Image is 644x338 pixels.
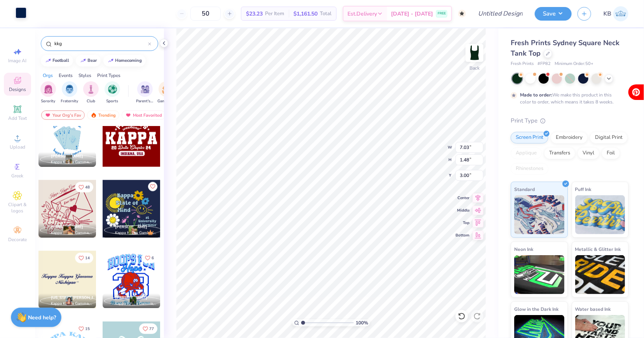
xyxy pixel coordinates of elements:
[456,208,469,213] span: Middle
[8,115,27,121] span: Add Text
[51,154,83,159] span: [PERSON_NAME]
[41,110,85,120] div: Your Org's Fav
[575,195,625,234] img: Puff Ink
[511,116,628,125] div: Print Type
[61,98,79,104] span: Fraternity
[575,305,611,313] span: Water based Ink
[87,110,119,120] div: Trending
[511,132,548,144] div: Screen Print
[122,110,166,120] div: Most Favorited
[115,58,142,63] div: homecoming
[115,301,157,307] span: Kappa Kappa Gamma, [US_STATE][GEOGRAPHIC_DATA]
[43,72,53,79] div: Orgs
[293,10,318,18] span: $1,161.50
[83,81,99,104] button: filter button
[51,224,83,230] span: [PERSON_NAME]
[88,58,97,63] div: bear
[511,163,548,175] div: Rhinestones
[51,230,93,236] span: Kappa Kappa Gamma, [GEOGRAPHIC_DATA]
[391,10,433,18] span: [DATE] - [DATE]
[467,45,482,61] img: Back
[85,327,90,331] span: 15
[108,58,114,63] img: trend_line.gif
[8,236,27,243] span: Decorate
[105,81,120,104] button: filter button
[115,230,157,236] span: Kappa Kappa Gamma, [GEOGRAPHIC_DATA][US_STATE]
[51,295,105,301] span: [US_STATE][PERSON_NAME]
[61,81,79,104] div: filter for Fraternity
[108,85,117,94] img: Sports Image
[9,86,26,93] span: Designs
[91,112,97,118] img: trending.gif
[590,132,628,144] div: Digital Print
[157,98,175,104] span: Game Day
[602,147,620,159] div: Foil
[551,132,588,144] div: Embroidery
[514,195,564,234] img: Standard
[347,10,377,18] span: Est. Delivery
[456,195,469,201] span: Center
[12,173,24,179] span: Greek
[136,81,154,104] div: filter for Parent's Weekend
[538,61,551,67] span: # FP82
[575,255,625,294] img: Metallic & Glitter Ink
[28,314,56,321] strong: Need help?
[76,55,101,67] button: bear
[356,319,368,326] span: 100 %
[45,58,51,63] img: trend_line.gif
[604,9,611,18] span: KB
[141,253,157,263] button: Like
[139,324,157,334] button: Like
[136,98,154,104] span: Parent's Weekend
[125,112,131,118] img: most_fav.gif
[115,295,147,301] span: [PERSON_NAME]
[575,245,621,253] span: Metallic & Glitter Ink
[162,85,171,94] img: Game Day Image
[9,58,27,64] span: Image AI
[157,81,175,104] div: filter for Game Day
[511,61,534,67] span: Fresh Prints
[578,147,599,159] div: Vinyl
[438,11,446,16] span: FREE
[456,233,469,238] span: Bottom
[141,85,150,94] img: Parent's Weekend Image
[53,58,70,63] div: football
[44,85,53,94] img: Sorority Image
[10,144,25,150] span: Upload
[87,98,95,104] span: Club
[520,91,616,105] div: We make this product in this color to order, which means it takes 8 weeks.
[320,10,332,18] span: Total
[75,324,93,334] button: Like
[152,256,154,260] span: 6
[115,224,147,230] span: [PERSON_NAME]
[149,327,154,331] span: 77
[4,201,31,214] span: Clipart & logos
[148,182,157,191] button: Like
[41,98,56,104] span: Sorority
[61,81,79,104] button: filter button
[105,81,120,104] div: filter for Sports
[472,6,529,21] input: Untitled Design
[41,55,73,67] button: football
[85,186,90,189] span: 48
[190,7,221,21] input: – –
[544,147,575,159] div: Transfers
[265,10,284,18] span: Per Item
[51,301,93,307] span: Kappa Kappa Gamma, [GEOGRAPHIC_DATA][US_STATE]
[40,81,56,104] button: filter button
[246,10,263,18] span: $23.23
[469,65,480,72] div: Back
[45,112,51,118] img: most_fav.gif
[514,245,533,253] span: Neon Ink
[75,253,93,263] button: Like
[604,6,628,21] a: KB
[514,185,535,193] span: Standard
[85,256,90,260] span: 14
[555,61,593,67] span: Minimum Order: 50 +
[514,305,558,313] span: Glow in the Dark Ink
[97,72,120,79] div: Print Types
[613,6,628,21] img: Katie Binkowski
[65,85,74,94] img: Fraternity Image
[520,92,552,98] strong: Made to order:
[40,81,56,104] div: filter for Sorority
